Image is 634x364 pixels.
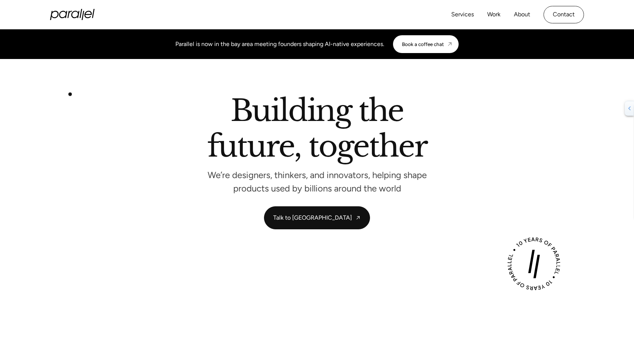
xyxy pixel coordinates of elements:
[175,40,384,49] div: Parallel is now in the bay area meeting founders shaping AI-native experiences.
[207,96,427,164] h2: Building the future, together
[487,9,501,20] a: Work
[451,9,474,20] a: Services
[393,35,459,53] a: Book a coffee chat
[206,172,428,191] p: We’re designers, thinkers, and innovators, helping shape products used by billions around the world
[402,41,444,47] div: Book a coffee chat
[50,9,95,20] a: home
[514,9,530,20] a: About
[447,41,453,47] img: CTA arrow image
[544,6,584,23] a: Contact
